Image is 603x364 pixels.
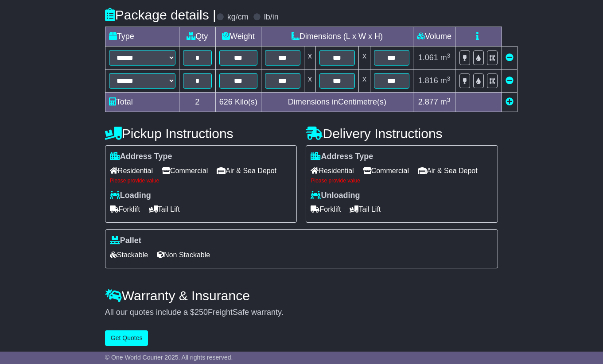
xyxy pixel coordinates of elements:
[110,178,292,184] div: Please provide value
[149,202,180,216] span: Tail Lift
[440,76,451,85] span: m
[217,164,276,178] span: Air & Sea Depot
[447,52,451,59] sup: 3
[157,248,210,262] span: Non Stackable
[311,202,341,216] span: Forklift
[506,76,514,85] a: Remove this item
[358,70,370,93] td: x
[261,93,413,112] td: Dimensions in Centimetre(s)
[215,93,261,112] td: Kilo(s)
[306,126,498,141] h4: Delivery Instructions
[110,152,172,162] label: Address Type
[447,75,451,82] sup: 3
[110,202,140,216] span: Forklift
[215,27,261,46] td: Weight
[447,97,451,103] sup: 3
[418,97,438,106] span: 2.877
[311,191,360,201] label: Unloading
[413,27,455,46] td: Volume
[219,97,233,106] span: 626
[418,164,478,178] span: Air & Sea Depot
[110,164,153,178] span: Residential
[350,202,381,216] span: Tail Lift
[110,248,148,262] span: Stackable
[179,27,215,46] td: Qty
[110,191,151,201] label: Loading
[311,164,354,178] span: Residential
[311,152,373,162] label: Address Type
[311,178,493,184] div: Please provide value
[105,330,148,346] button: Get Quotes
[105,354,233,361] span: © One World Courier 2025. All rights reserved.
[418,53,438,62] span: 1.061
[418,76,438,85] span: 1.816
[506,97,514,106] a: Add new item
[440,97,451,106] span: m
[179,93,215,112] td: 2
[105,308,498,318] div: All our quotes include a $ FreightSafe warranty.
[227,12,249,22] label: kg/cm
[264,12,279,22] label: lb/in
[506,53,514,62] a: Remove this item
[105,126,297,141] h4: Pickup Instructions
[363,164,409,178] span: Commercial
[304,46,315,70] td: x
[105,8,216,22] h4: Package details |
[105,27,179,46] td: Type
[162,164,208,178] span: Commercial
[261,27,413,46] td: Dimensions (L x W x H)
[358,46,370,70] td: x
[110,236,141,246] label: Pallet
[105,288,498,303] h4: Warranty & Insurance
[440,53,451,62] span: m
[105,93,179,112] td: Total
[304,70,315,93] td: x
[195,308,208,317] span: 250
